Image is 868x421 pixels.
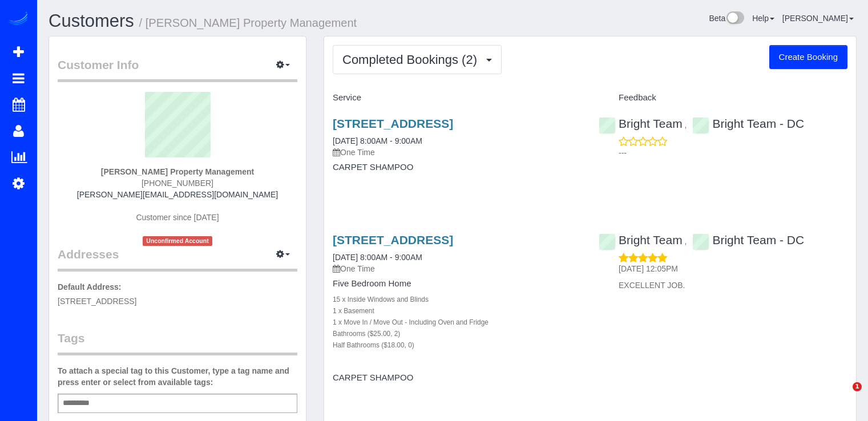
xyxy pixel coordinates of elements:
small: / [PERSON_NAME] Property Management [139,17,357,29]
span: 1 [853,382,862,391]
a: Bright Team [599,117,683,130]
h4: Five Bedroom Home [333,279,582,289]
a: Bright Team [599,233,683,246]
a: [STREET_ADDRESS] [333,117,453,130]
span: , [685,237,687,246]
span: Customer since [DATE] [136,213,219,222]
small: 1 x Move In / Move Out - Including Oven and Fridge [333,318,488,326]
span: , [685,120,687,129]
a: Customers [49,11,134,31]
p: --- [619,147,847,159]
small: 1 x Basement [333,307,374,315]
h4: Service [333,93,582,103]
a: [STREET_ADDRESS] [333,233,453,246]
h4: CARPET SHAMPOO [333,373,582,383]
legend: Tags [58,330,297,355]
span: [PHONE_NUMBER] [142,179,213,188]
img: Automaid Logo [7,11,30,27]
span: [STREET_ADDRESS] [58,297,136,306]
a: Help [752,14,774,23]
a: [DATE] 8:00AM - 9:00AM [333,136,422,145]
button: Completed Bookings (2) [333,45,502,74]
span: Unconfirmed Account [143,236,212,246]
small: Half Bathrooms ($18.00, 0) [333,341,414,349]
p: EXCELLENT JOB. [619,280,847,291]
p: One Time [333,263,582,274]
small: Bathrooms ($25.00, 2) [333,330,400,338]
a: [DATE] 8:00AM - 9:00AM [333,253,422,262]
label: To attach a special tag to this Customer, type a tag name and press enter or select from availabl... [58,365,297,388]
p: One Time [333,147,582,158]
legend: Customer Info [58,56,297,82]
img: New interface [725,11,744,26]
a: Bright Team - DC [692,233,804,246]
button: Create Booking [769,45,847,69]
a: [PERSON_NAME][EMAIL_ADDRESS][DOMAIN_NAME] [77,190,278,199]
span: Completed Bookings (2) [342,52,483,67]
a: Beta [709,14,744,23]
small: 15 x Inside Windows and Blinds [333,295,429,303]
a: [PERSON_NAME] [782,14,854,23]
h4: Feedback [599,93,847,103]
a: Bright Team - DC [692,117,804,130]
p: [DATE] 12:05PM [619,263,847,274]
iframe: Intercom live chat [829,382,857,410]
h4: CARPET SHAMPOO [333,163,582,172]
label: Default Address: [58,281,122,293]
strong: [PERSON_NAME] Property Management [101,167,254,176]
